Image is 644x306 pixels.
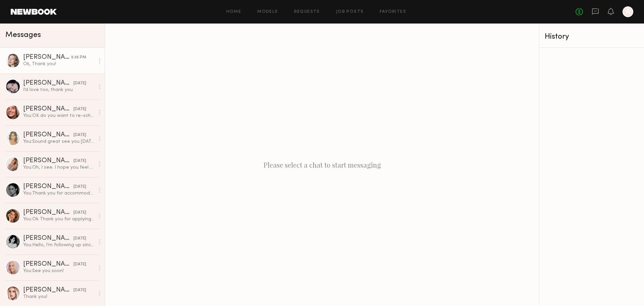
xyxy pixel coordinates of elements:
a: Home [226,10,241,14]
div: [DATE] [73,261,86,268]
div: Thank you! [23,294,95,300]
div: [DATE] [73,106,86,113]
div: [PERSON_NAME] [23,261,73,268]
div: [DATE] [73,235,86,242]
div: History [545,33,639,41]
a: A [623,6,633,17]
div: You: Sound great see you [DATE] 2pm. [23,138,95,145]
div: [DATE] [73,210,86,216]
div: [DATE] [73,158,86,164]
div: [PERSON_NAME] [23,235,73,242]
a: Models [257,10,278,14]
div: [PERSON_NAME] [23,287,73,294]
div: You: Thank you for accommodating the sudden change. Then I will schedule you for [DATE] 3pm. Than... [23,190,95,196]
div: I’d love too, thank you [23,87,95,93]
div: [PERSON_NAME] [23,209,73,216]
a: Requests [294,10,320,14]
div: You: OK do you want to re-schedule? [23,113,95,119]
div: [DATE] [73,132,86,138]
div: You: Oh, I see. I hope you feel better. I can schedule you for [DATE] 4pm. Does that work for you? [23,164,95,171]
div: Please select a chat to start messaging [105,24,539,306]
div: [DATE] [73,80,86,87]
div: You: Ok Thank you for applying, have a great day. [23,216,95,222]
div: You: Hello, I’m following up since I haven’t received a response from you. I would appreciate it ... [23,242,95,248]
a: Job Posts [336,10,364,14]
div: [PERSON_NAME] [23,80,73,87]
div: [PERSON_NAME] [23,158,73,164]
span: Messages [5,31,41,39]
div: [PERSON_NAME] [23,183,73,190]
div: [PERSON_NAME] [23,54,71,61]
div: [PERSON_NAME] [23,106,73,113]
div: [PERSON_NAME] [23,132,73,138]
div: [DATE] [73,184,86,190]
div: 5:36 PM [71,54,86,61]
div: Ok, Thank you! [23,61,95,67]
a: Favorites [380,10,406,14]
div: You: See you soon! [23,268,95,274]
div: [DATE] [73,287,86,294]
